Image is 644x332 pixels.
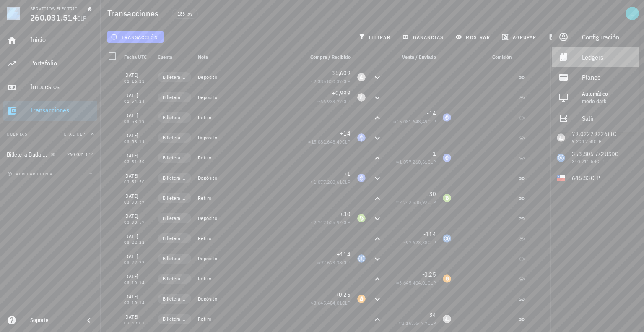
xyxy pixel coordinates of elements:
[314,219,342,225] span: 2.742.535,92
[314,78,342,84] span: 2.385.830,37
[124,71,151,79] div: [DATE]
[9,171,53,177] span: agregar cuenta
[30,317,77,324] div: Soporte
[357,93,366,102] div: LTC-icon
[357,295,366,303] div: BTC-icon
[428,280,436,286] span: CLP
[311,300,351,306] span: ≈
[545,31,591,43] button: importar
[198,134,297,141] div: Depósito
[427,311,436,319] span: -34
[428,159,436,165] span: CLP
[431,150,436,157] span: -1
[67,151,94,157] span: 260.031.514
[443,113,451,122] div: ETH-icon
[399,280,428,286] span: 3.645.404,01
[342,98,351,105] span: CLP
[428,320,436,326] span: CLP
[443,154,451,162] div: ETH-icon
[342,139,351,145] span: CLP
[124,79,151,84] div: 02:16:21
[124,321,151,325] div: 02:49:01
[124,212,151,220] div: [DATE]
[124,140,151,144] div: 03:58:19
[311,78,351,84] span: ≈
[357,214,366,222] div: BCH-icon
[198,316,297,322] div: Retiro
[328,69,351,77] span: +35,609
[107,31,164,43] button: transacción
[195,47,300,67] div: Nota
[163,295,186,303] span: Billetera Buda Serv Elec del Norte Ltda
[124,313,151,321] div: [DATE]
[3,77,97,97] a: Impuestos
[311,219,351,225] span: ≈
[357,254,366,263] div: USDC-icon
[402,54,436,60] span: Venta / Enviado
[335,291,351,298] span: +0,25
[124,301,151,305] div: 03:10:14
[342,300,351,306] span: CLP
[3,101,97,121] a: Transacciones
[163,133,186,142] span: Billetera Buda Serv Elec del Norte Ltda
[443,274,451,283] div: BTC-icon
[311,139,342,145] span: 15.081.648,49
[308,139,351,145] span: ≈
[443,194,451,202] div: BCH-icon
[7,7,20,20] img: LedgiFi
[124,111,151,120] div: [DATE]
[61,131,86,137] span: Total CLP
[454,47,515,67] div: Comisión
[198,275,297,282] div: Retiro
[399,159,428,165] span: 1.077.260,61
[492,54,512,60] span: Comisión
[360,34,390,40] span: filtrar
[124,160,151,164] div: 03:51:50
[320,98,342,105] span: 66.933,77
[163,214,186,222] span: Billetera Buda Serv Elec del Norte Ltda
[342,259,351,266] span: CLP
[124,152,151,160] div: [DATE]
[124,192,151,200] div: [DATE]
[399,199,428,205] span: 2.742.535,92
[310,54,351,60] span: Compra / Recibido
[163,315,186,323] span: Billetera Buda Serv Elec del Norte Ltda
[300,47,354,67] div: Compra / Recibido
[163,73,186,81] span: Billetera Buda Serv Elec del Norte Ltda
[422,271,436,278] span: -0,25
[340,210,351,218] span: +30
[403,239,436,246] span: ≈
[397,118,428,125] span: 15.081.648,49
[77,15,87,22] span: CLP
[124,241,151,245] div: 03:22:22
[626,7,639,20] div: avatar
[124,91,151,99] div: [DATE]
[399,320,436,326] span: ≈
[154,47,195,67] div: Cuenta
[3,144,97,165] a: Billetera Buda Serv Elec del Norte Ltda 260.031.514
[332,89,351,97] span: +0,999
[124,54,147,60] span: Fecha UTC
[30,106,94,114] div: Transacciones
[427,190,436,198] span: -30
[198,255,297,262] div: Depósito
[30,5,84,12] div: SERVICIOS ELECTRICOS DEL NORTE LTDA
[198,94,297,101] div: Depósito
[124,99,151,104] div: 01:54:24
[124,261,151,265] div: 03:22:22
[396,199,436,205] span: ≈
[124,120,151,124] div: 03:58:19
[582,69,632,86] div: Planes
[3,30,97,50] a: Inicio
[198,154,297,161] div: Retiro
[124,172,151,180] div: [DATE]
[582,49,632,65] div: Ledgers
[30,59,94,67] div: Portafolio
[163,154,186,162] span: Billetera Buda Serv Elec del Norte Ltda
[198,235,297,242] div: Retiro
[107,7,162,20] h1: Transacciones
[443,315,451,323] div: LTC-icon
[198,215,297,222] div: Depósito
[5,170,57,178] button: agregar cuenta
[3,54,97,74] a: Portafolio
